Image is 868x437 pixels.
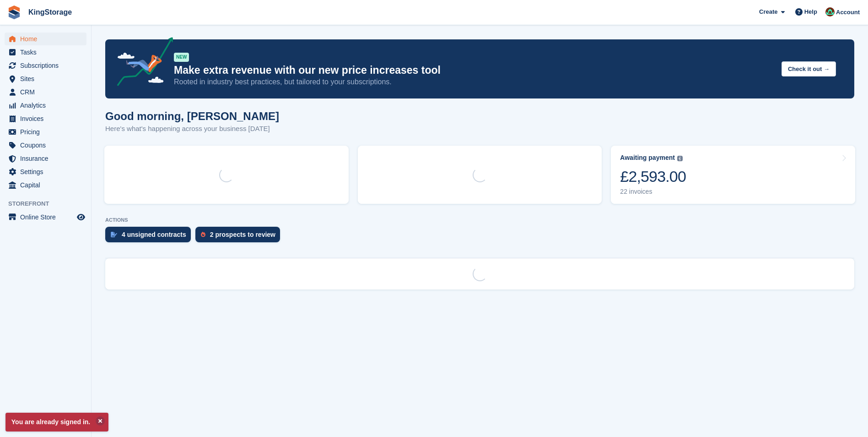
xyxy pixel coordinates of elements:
[5,99,86,112] a: menu
[620,167,686,186] div: £2,593.00
[759,7,777,16] span: Create
[20,59,75,72] span: Subscriptions
[7,5,21,19] img: stora-icon-8386f47178a22dfd0bd8f6a31ec36ba5ce8667c1dd55bd0f319d3a0aa187defe.svg
[5,413,108,432] p: You are already signed in.
[111,232,117,237] img: contract_signature_icon-13c848040528278c33f63329250d36e43548de30e8caae1d1a13099fd9432cc5.svg
[174,53,189,62] div: NEW
[5,139,86,152] a: menu
[620,188,686,196] div: 22 invoices
[109,37,173,89] img: price-adjustments-announcement-icon-8257ccfd72463d97f412b2fc003d46551f7dbcb40ab6d574587a9cd5c0d94...
[201,232,205,237] img: prospect-51fa495bee0391a8d652442698ab0144808aea92771e9ea1ae160a38d050c398.svg
[20,99,75,112] span: Analytics
[105,110,279,122] h1: Good morning, [PERSON_NAME]
[5,126,86,138] a: menu
[105,227,195,247] a: 4 unsigned contracts
[174,77,774,87] p: Rooted in industry best practices, but tailored to your subscriptions.
[20,112,75,125] span: Invoices
[174,64,774,77] p: Make extra revenue with our new price increases tool
[5,72,86,85] a: menu
[5,211,86,224] a: menu
[782,61,836,76] button: Check it out →
[677,156,683,161] img: icon-info-grey-7440780725fd019a000dd9b08b2336e03edf1995a4989e88bcd33f0948082b44.svg
[25,5,75,20] a: KingStorage
[20,33,75,45] span: Home
[836,8,860,17] span: Account
[5,33,86,45] a: menu
[75,212,86,223] a: Preview store
[20,46,75,59] span: Tasks
[20,72,75,85] span: Sites
[8,199,91,208] span: Storefront
[105,217,854,223] p: ACTIONS
[20,179,75,191] span: Capital
[804,7,817,16] span: Help
[825,7,835,16] img: John King
[5,179,86,191] a: menu
[20,126,75,138] span: Pricing
[20,139,75,152] span: Coupons
[5,112,86,125] a: menu
[20,211,75,224] span: Online Store
[20,86,75,98] span: CRM
[5,46,86,59] a: menu
[5,59,86,72] a: menu
[611,146,855,204] a: Awaiting payment £2,593.00 22 invoices
[195,227,285,247] a: 2 prospects to review
[210,231,275,238] div: 2 prospects to review
[20,152,75,165] span: Insurance
[5,86,86,98] a: menu
[105,124,279,134] p: Here's what's happening across your business [DATE]
[20,165,75,178] span: Settings
[5,152,86,165] a: menu
[620,154,675,162] div: Awaiting payment
[5,165,86,178] a: menu
[122,231,186,238] div: 4 unsigned contracts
